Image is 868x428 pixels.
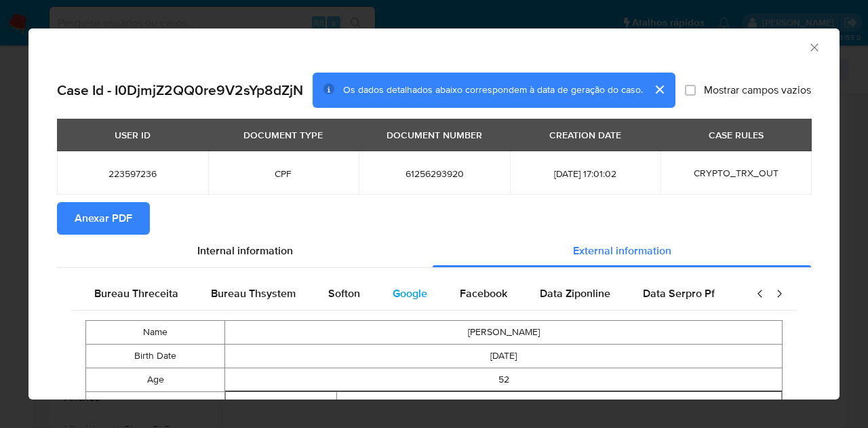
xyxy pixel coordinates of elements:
span: External information [573,243,671,258]
td: CPF [337,392,782,416]
button: cerrar [643,73,675,106]
h2: Case Id - I0DjmjZ2QQ0re9V2sYp8dZjN [57,81,303,99]
div: USER ID [106,123,159,147]
span: Softon [328,286,360,301]
span: [DATE] 17:01:02 [526,168,645,180]
td: [DATE] [225,345,783,368]
td: Name [86,321,225,345]
td: Age [86,368,225,392]
span: CRYPTO_TRX_OUT [694,166,778,180]
div: Detailed info [57,235,811,267]
td: Type [226,392,337,416]
div: DOCUMENT NUMBER [378,123,490,147]
td: Birth Date [86,345,225,368]
span: Google [393,286,427,301]
span: Anexar PDF [75,203,132,233]
td: 52 [225,368,783,392]
button: Anexar PDF [57,202,150,235]
td: [PERSON_NAME] [225,321,783,345]
span: Os dados detalhados abaixo correspondem à data de geração do caso. [343,83,643,97]
div: closure-recommendation-modal [28,28,840,400]
span: Facebook [460,286,507,301]
span: CPF [224,168,343,180]
input: Mostrar campos vazios [685,85,696,96]
div: DOCUMENT TYPE [235,123,331,147]
span: Mostrar campos vazios [704,83,811,97]
span: Data Ziponline [540,286,610,301]
span: Bureau Thsystem [211,286,296,301]
span: Internal information [197,243,293,258]
div: CREATION DATE [541,123,629,147]
div: CASE RULES [701,123,772,147]
span: Bureau Threceita [94,286,178,301]
button: Fechar a janela [808,41,820,53]
span: 223597236 [73,168,192,180]
span: Data Serpro Pf [643,286,715,301]
span: 61256293920 [375,168,494,180]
